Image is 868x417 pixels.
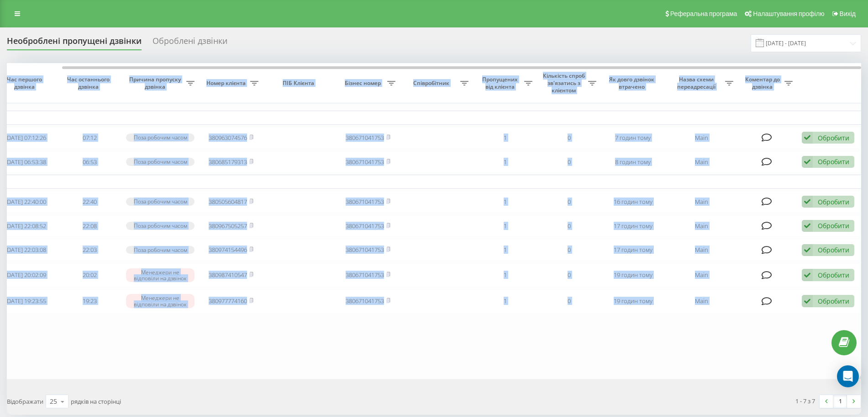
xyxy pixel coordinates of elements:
td: 22:40 [58,191,121,213]
div: Обробити [818,271,849,279]
td: 0 [537,151,601,173]
td: 0 [537,289,601,313]
td: 1 [473,191,537,213]
div: Поза робочим часом [126,222,195,230]
span: Час першого дзвінка [1,76,50,90]
td: 1 [473,239,537,261]
span: Вихід [840,10,856,17]
td: 19:23 [58,289,121,313]
td: 0 [537,215,601,237]
span: Співробітник [405,80,460,87]
td: 0 [537,239,601,261]
span: Коментар до дзвінка [742,76,784,90]
td: Main [665,239,738,261]
td: Main [665,289,738,313]
a: 380671041753 [346,297,384,305]
a: 380671041753 [346,246,384,254]
div: Обробити [818,297,849,305]
td: 1 [473,151,537,173]
div: 1 - 7 з 7 [795,396,815,406]
a: 380671041753 [346,158,384,166]
span: Як довго дзвінок втрачено [608,76,658,90]
div: Оброблені дзвінки [153,36,227,50]
div: Поза робочим часом [126,246,195,254]
td: 07:12 [58,127,121,149]
td: 19 годин тому [601,289,665,313]
td: Main [665,127,738,149]
div: Обробити [818,221,849,230]
td: 17 годин тому [601,239,665,261]
td: Main [665,215,738,237]
td: 8 годин тому [601,151,665,173]
a: 380505604817 [209,198,247,206]
span: Реферальна програма [670,10,737,17]
span: Причина пропуску дзвінка [126,76,186,90]
div: Необроблені пропущені дзвінки [7,36,142,50]
span: Пропущених від клієнта [478,76,524,90]
div: Обробити [818,246,849,254]
td: 22:03 [58,239,121,261]
td: 0 [537,127,601,149]
a: 380987410547 [209,271,247,279]
div: Поза робочим часом [126,134,195,141]
a: 380963074576 [209,134,247,142]
div: Обробити [818,134,849,142]
td: 16 годин тому [601,191,665,213]
td: 22:08 [58,215,121,237]
td: 0 [537,263,601,287]
a: 380977774160 [209,297,247,305]
td: 1 [473,289,537,313]
td: Main [665,263,738,287]
div: Поза робочим часом [126,158,195,166]
td: 20:02 [58,263,121,287]
a: 380671041753 [346,134,384,142]
span: Бізнес номер [341,80,387,87]
span: ПІБ Клієнта [271,80,328,87]
a: 380671041753 [346,271,384,279]
td: Main [665,151,738,173]
td: 1 [473,215,537,237]
span: Назва схеми переадресації [669,76,725,90]
span: Час останнього дзвінка [65,76,114,90]
div: Open Intercom Messenger [837,365,859,387]
a: 380967505257 [209,222,247,230]
div: 25 [50,397,57,406]
span: Налаштування профілю [753,10,824,17]
td: 7 годин тому [601,127,665,149]
td: 17 годин тому [601,215,665,237]
span: Відображати [7,397,43,406]
a: 380685179313 [209,158,247,166]
a: 380671041753 [346,222,384,230]
td: 06:53 [58,151,121,173]
td: 0 [537,191,601,213]
span: Кількість спроб зв'язатись з клієнтом [542,72,588,94]
td: 1 [473,263,537,287]
div: Поза робочим часом [126,198,195,205]
td: 1 [473,127,537,149]
span: рядків на сторінці [71,397,121,406]
div: Обробити [818,198,849,206]
a: 380974154496 [209,246,247,254]
div: Обробити [818,157,849,166]
a: 380671041753 [346,198,384,206]
span: Номер клієнта [204,80,250,87]
div: Менеджери не відповіли на дзвінок [126,294,195,308]
td: 19 годин тому [601,263,665,287]
td: Main [665,191,738,213]
a: 1 [833,395,847,408]
div: Менеджери не відповіли на дзвінок [126,268,195,282]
